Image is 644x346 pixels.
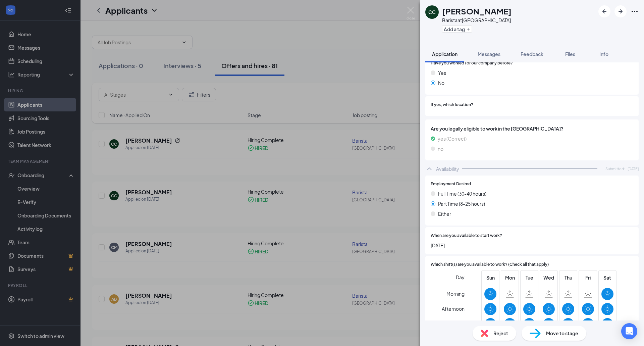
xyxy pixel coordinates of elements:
span: No [438,79,444,87]
span: Wed [543,274,555,281]
span: Submitted: [605,166,625,171]
svg: ArrowLeftNew [600,7,608,15]
span: Sun [484,274,496,281]
svg: ChevronUp [425,165,433,173]
span: Yes [438,69,446,77]
span: Files [565,51,575,57]
span: Feedback [521,51,543,57]
span: Have you worked for our company before? [431,60,513,66]
span: Evening [447,318,465,330]
svg: ArrowRight [616,7,625,15]
span: Thu [562,274,574,281]
span: Either [438,210,451,217]
span: Move to stage [546,330,578,337]
button: PlusAdd a tag [442,26,472,33]
span: Mon [504,274,516,281]
span: Day [456,274,465,281]
span: If yes, which location? [431,102,473,108]
span: no [438,145,443,152]
span: Application [432,51,458,57]
h1: [PERSON_NAME] [442,5,512,17]
span: [DATE] [431,242,633,249]
button: ArrowRight [614,5,627,17]
svg: Ellipses [631,7,639,15]
span: Are you legally eligible to work in the [GEOGRAPHIC_DATA]? [431,125,633,132]
span: Morning [446,288,465,300]
svg: Plus [466,27,470,31]
span: When are you available to start work? [431,233,502,239]
span: Afternoon [442,303,465,315]
span: Messages [478,51,500,57]
span: Fri [582,274,594,281]
span: Which shift(s) are you available to work? (Check all that apply) [431,261,549,268]
span: Sat [601,274,613,281]
span: Full Time (30-40 hours) [438,190,486,197]
div: Barista at [GEOGRAPHIC_DATA] [442,17,512,23]
span: Part Time (8-25 hours) [438,200,485,207]
span: yes (Correct) [438,135,467,142]
div: Availability [436,165,459,172]
span: Info [599,51,608,57]
button: ArrowLeftNew [598,5,610,17]
span: Employment Desired [431,181,471,187]
span: [DATE] [628,166,639,171]
span: Reject [493,330,508,337]
div: Open Intercom Messenger [621,323,637,339]
div: CC [428,9,436,15]
span: Tue [523,274,535,281]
